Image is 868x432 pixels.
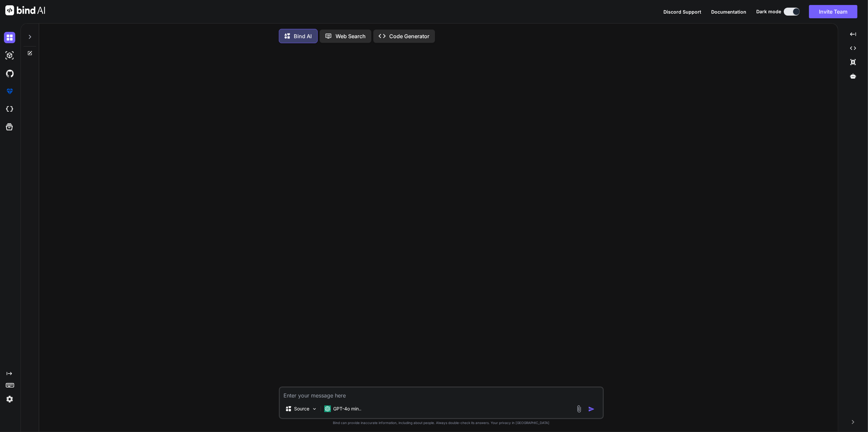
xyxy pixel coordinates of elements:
[336,32,366,40] p: Web Search
[294,405,310,412] p: Source
[4,32,15,43] img: darkChat
[334,405,362,412] p: GPT-4o min..
[809,5,857,18] button: Invite Team
[390,32,430,40] p: Code Generator
[663,9,701,15] span: Discord Support
[711,9,746,15] span: Documentation
[5,5,45,15] img: Bind AI
[279,420,604,425] p: Bind can provide inaccurate information, including about people. Always double-check its answers....
[663,8,701,15] button: Discord Support
[756,8,781,15] span: Dark mode
[4,393,15,405] img: settings
[4,68,15,79] img: githubDark
[294,32,312,40] p: Bind AI
[588,406,595,412] img: icon
[711,8,746,15] button: Documentation
[324,405,331,412] img: GPT-4o mini
[312,406,317,412] img: Pick Models
[4,50,15,61] img: darkAi-studio
[4,104,15,115] img: cloudideIcon
[4,86,15,97] img: premium
[575,405,583,413] img: attachment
